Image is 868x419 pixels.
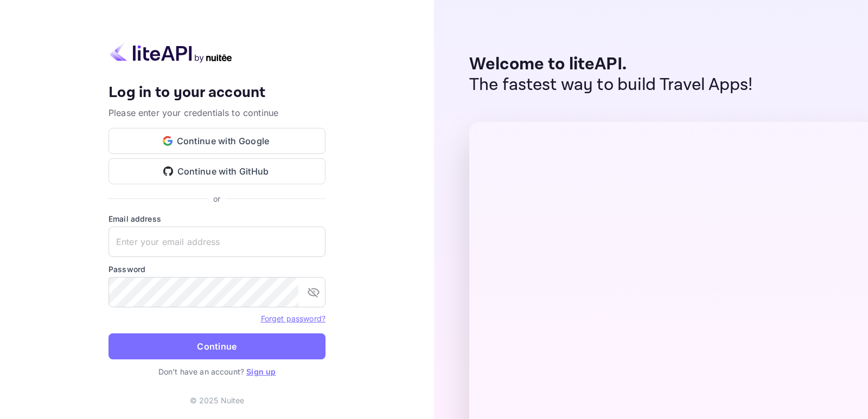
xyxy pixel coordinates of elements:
button: Continue with GitHub [108,158,325,184]
input: Enter your email address [108,227,325,257]
p: Welcome to liteAPI. [469,54,753,75]
label: Password [108,263,325,275]
h4: Log in to your account [108,83,325,102]
button: toggle password visibility [303,281,324,303]
p: The fastest way to build Travel Apps! [469,75,753,95]
p: Please enter your credentials to continue [108,106,325,119]
p: © 2025 Nuitee [190,395,245,406]
img: liteapi [108,42,233,63]
a: Sign up [246,367,276,376]
p: or [213,193,220,204]
label: Email address [108,213,325,224]
p: Don't have an account? [108,366,325,377]
a: Forget password? [261,313,325,324]
button: Continue [108,333,325,359]
a: Forget password? [261,314,325,323]
button: Continue with Google [108,128,325,154]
